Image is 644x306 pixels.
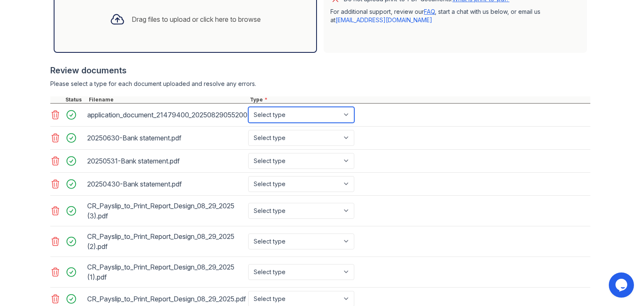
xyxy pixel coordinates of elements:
div: 20250531-Bank statement.pdf [87,154,245,168]
iframe: chat widget [609,272,636,298]
a: [EMAIL_ADDRESS][DOMAIN_NAME] [335,16,432,23]
div: CR_Payslip_to_Print_Report_Design_08_29_2025 (1).pdf [87,260,245,284]
div: CR_Payslip_to_Print_Report_Design_08_29_2025.pdf [87,292,245,306]
div: CR_Payslip_to_Print_Report_Design_08_29_2025 (3).pdf [87,199,245,223]
div: Please select a type for each document uploaded and resolve any errors. [50,80,590,88]
div: 20250430-Bank statement.pdf [87,177,245,191]
div: Filename [87,96,248,103]
a: FAQ [424,8,435,15]
div: application_document_21479400_20250829055200.pdf [87,108,245,122]
div: Status [64,96,87,103]
div: Type [248,96,590,103]
div: CR_Payslip_to_Print_Report_Design_08_29_2025 (2).pdf [87,230,245,253]
div: Drag files to upload or click here to browse [132,14,261,24]
div: Review documents [50,65,590,76]
div: 20250630-Bank statement.pdf [87,131,245,145]
p: For additional support, review our , start a chat with us below, or email us at [330,8,580,24]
